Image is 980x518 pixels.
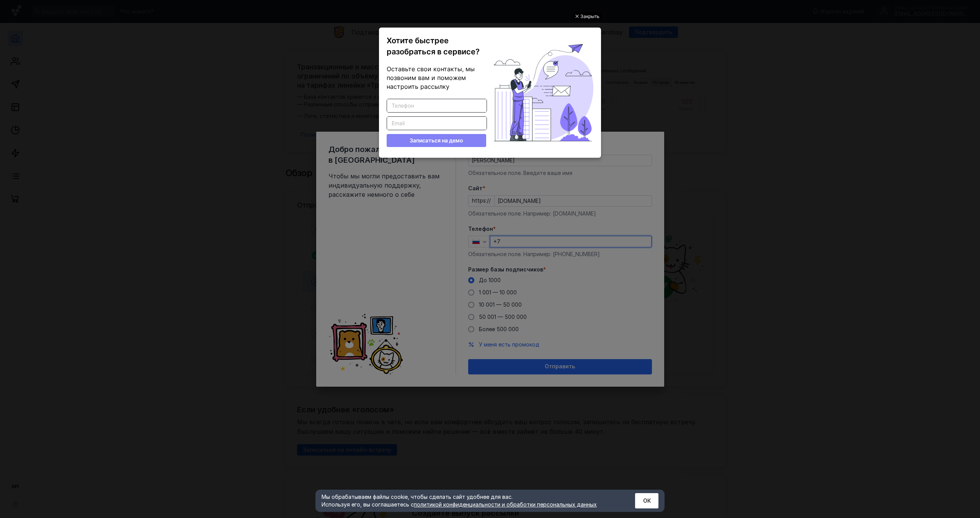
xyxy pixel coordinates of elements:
[387,65,475,90] span: Оставьте свои контакты, мы позвоним вам и поможем настроить рассылку
[387,117,487,130] input: Email
[635,493,658,508] button: ОК
[387,99,487,112] input: Телефон
[387,36,480,56] span: Хотите быстрее разобраться в сервисе?
[414,501,597,508] a: политикой конфиденциальности и обработки персональных данных
[322,493,616,508] div: Мы обрабатываем файлы cookie, чтобы сделать сайт удобнее для вас. Используя его, вы соглашаетесь c
[580,12,599,21] div: Закрыть
[387,134,486,147] button: Записаться на демо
